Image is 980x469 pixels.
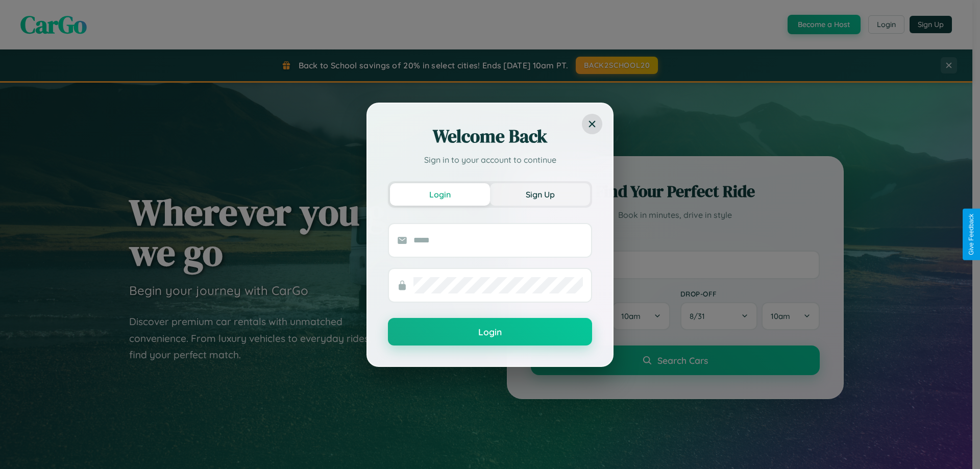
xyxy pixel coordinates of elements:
[388,124,592,149] h2: Welcome Back
[388,318,592,345] button: Login
[388,154,592,166] p: Sign in to your account to continue
[968,214,975,255] div: Give Feedback
[490,183,590,206] button: Sign Up
[390,183,490,206] button: Login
